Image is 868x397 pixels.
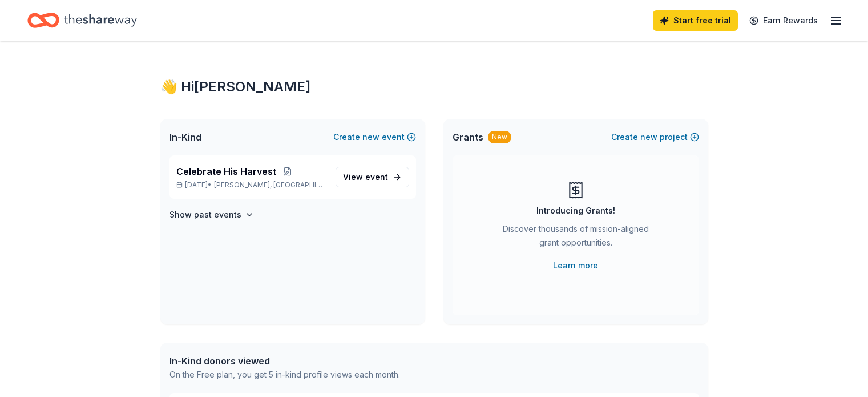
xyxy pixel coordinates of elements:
span: Grants [453,130,483,144]
a: Learn more [553,259,598,272]
span: Celebrate His Harvest [176,165,276,178]
a: Earn Rewards [742,10,825,31]
span: event [365,172,388,182]
span: [PERSON_NAME], [GEOGRAPHIC_DATA] [214,181,326,190]
h4: Show past events [169,208,241,222]
span: In-Kind [169,130,201,144]
a: Start free trial [653,10,738,31]
div: Discover thousands of mission-aligned grant opportunities. [498,222,653,254]
a: Home [27,7,137,34]
div: Introducing Grants! [536,204,615,218]
span: new [640,130,657,144]
div: New [488,131,511,143]
span: View [343,170,388,184]
a: View event [336,167,409,187]
div: In-Kind donors viewed [169,354,400,368]
div: 👋 Hi [PERSON_NAME] [160,78,708,96]
button: Show past events [169,208,254,222]
div: On the Free plan, you get 5 in-kind profile views each month. [169,368,400,382]
button: Createnewproject [611,130,699,144]
span: new [362,130,380,144]
p: [DATE] • [176,181,326,190]
button: Createnewevent [333,130,416,144]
